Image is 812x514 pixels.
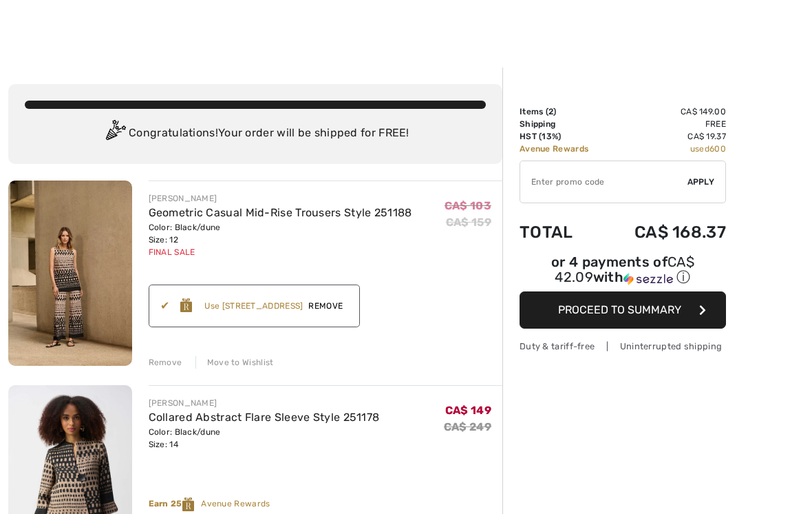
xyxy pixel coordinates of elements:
[520,118,603,130] td: Shipping
[149,411,380,424] a: Collared Abstract Flare Sleeve Style 251178
[558,303,681,316] span: Proceed to Summary
[180,298,193,312] img: Reward-Logo.svg
[25,120,486,147] div: Congratulations! Your order will be shipped for FREE!
[149,499,202,508] strong: Earn 25
[603,130,726,143] td: CA$ 19.37
[101,120,129,147] img: Congratulation2.svg
[149,206,412,219] a: Geometric Casual Mid-Rise Trousers Style 251188
[709,144,726,154] span: 600
[149,397,380,409] div: [PERSON_NAME]
[446,216,491,229] s: CA$ 159
[520,340,726,353] div: Duty & tariff-free | Uninterrupted shipping
[445,199,491,212] span: CA$ 103
[520,256,726,291] div: or 4 payments ofCA$ 42.09withSezzle Click to learn more about Sezzle
[520,161,687,203] input: Promo code
[195,356,274,369] div: Move to Wishlist
[520,130,603,143] td: HST (13%)
[445,404,491,417] span: CA$ 149
[160,298,180,314] div: ✔
[555,254,694,285] span: CA$ 42.09
[303,300,348,312] span: Remove
[204,300,303,312] div: Use [STREET_ADDRESS]
[182,497,195,511] img: Reward-Logo.svg
[548,107,553,116] span: 2
[149,246,412,258] div: Final Sale
[603,118,726,130] td: Free
[149,356,182,369] div: Remove
[603,105,726,118] td: CA$ 149.00
[520,105,603,118] td: Items ( )
[603,143,726,155] td: used
[149,221,412,246] div: Color: Black/dune Size: 12
[8,181,132,366] img: Geometric Casual Mid-Rise Trousers Style 251188
[149,426,380,451] div: Color: Black/dune Size: 14
[623,273,673,285] img: Sezzle
[520,291,726,329] button: Proceed to Summary
[444,420,491,433] s: CA$ 249
[520,143,603,155] td: Avenue Rewards
[149,497,503,511] div: Avenue Rewards
[520,256,726,287] div: or 4 payments of with
[687,176,715,188] span: Apply
[520,209,603,256] td: Total
[603,209,726,256] td: CA$ 168.37
[149,192,412,205] div: [PERSON_NAME]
